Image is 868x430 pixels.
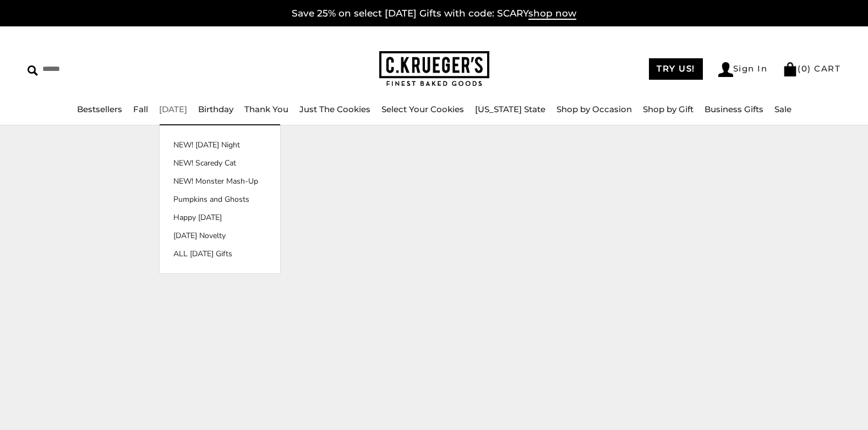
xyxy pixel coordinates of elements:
img: Search [28,65,38,76]
a: Birthday [198,104,233,114]
a: Select Your Cookies [381,104,464,114]
a: [DATE] [159,104,187,114]
a: Sale [774,104,791,114]
input: Search [28,60,159,78]
img: Account [718,62,733,77]
a: Bestsellers [77,104,122,114]
img: Bag [783,62,798,76]
a: TRY US! [649,58,703,80]
a: NEW! Monster Mash-Up [160,175,280,187]
span: 0 [801,63,808,74]
a: Save 25% on select [DATE] Gifts with code: SCARYshop now [292,8,576,20]
a: Happy [DATE] [160,212,280,223]
a: Pumpkins and Ghosts [160,194,280,205]
a: Shop by Gift [643,104,694,114]
img: C.KRUEGER'S [379,51,489,87]
a: ALL [DATE] Gifts [160,248,280,260]
a: NEW! Scaredy Cat [160,157,280,169]
a: [US_STATE] State [475,104,545,114]
a: Shop by Occasion [556,104,632,114]
a: Sign In [718,62,768,77]
a: Thank You [244,104,288,114]
a: NEW! [DATE] Night [160,139,280,151]
a: Just The Cookies [299,104,370,114]
span: shop now [528,8,576,20]
a: Business Gifts [705,104,763,114]
a: (0) CART [783,63,840,74]
a: Fall [133,104,148,114]
a: [DATE] Novelty [160,230,280,241]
